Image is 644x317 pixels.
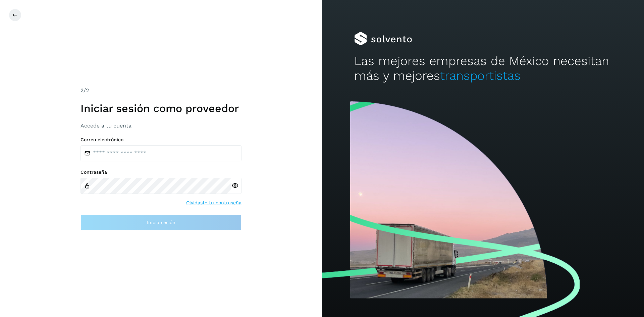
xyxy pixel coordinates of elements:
[354,54,612,84] h2: Las mejores empresas de México necesitan más y mejores
[80,169,241,175] label: Contraseña
[80,87,241,95] div: /2
[186,199,241,206] a: Olvidaste tu contraseña
[80,137,241,143] label: Correo electrónico
[80,214,241,230] button: Inicia sesión
[80,102,241,115] h1: Iniciar sesión como proveedor
[147,220,175,225] span: Inicia sesión
[80,87,84,94] span: 2
[80,122,241,129] h3: Accede a tu cuenta
[440,68,521,83] span: transportistas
